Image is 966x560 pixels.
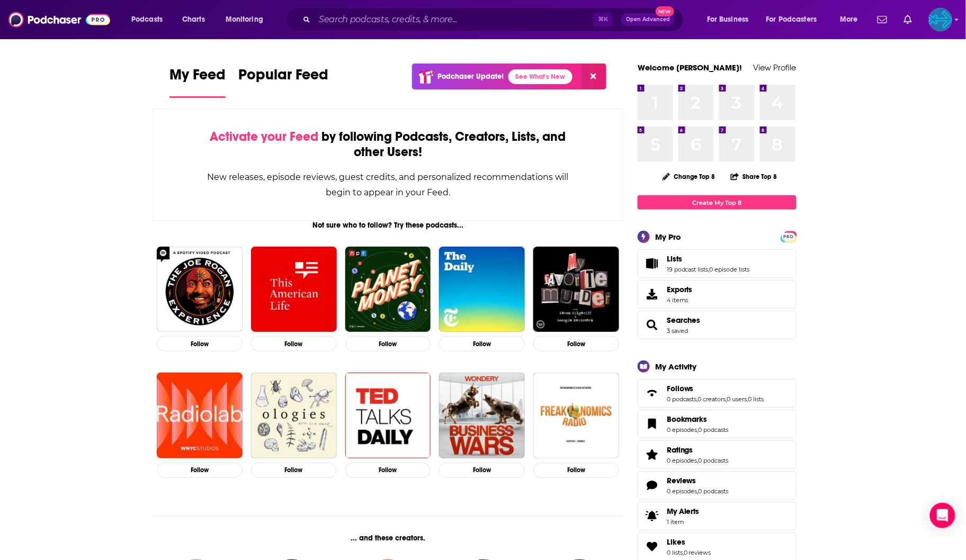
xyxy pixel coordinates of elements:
a: 19 podcast lists [667,266,709,273]
a: Bookmarks [641,417,663,431]
a: Ratings [667,445,729,455]
a: Searches [667,315,701,325]
button: Follow [533,336,619,351]
img: This American Life [251,247,337,332]
span: Searches [638,311,797,339]
button: open menu [759,11,833,28]
span: , [697,395,698,403]
div: My Activity [655,362,697,372]
a: Reviews [641,478,663,493]
span: , [683,549,684,556]
img: User Profile [929,8,952,31]
a: Reviews [667,476,729,485]
span: Exports [641,287,663,302]
span: , [726,395,727,403]
div: My Pro [655,232,681,242]
div: Open Intercom Messenger [930,503,955,528]
span: More [840,12,858,27]
img: My Favorite Murder with Karen Kilgariff and Georgia Hardstark [533,247,619,332]
p: Podchaser Update! [438,72,504,81]
img: Planet Money [345,247,431,332]
span: Ratings [667,445,693,455]
a: See What's New [508,69,573,84]
span: Reviews [638,471,797,500]
span: Monitoring [226,12,263,27]
div: ... and these creators. [153,534,623,543]
span: New [656,6,675,16]
span: Ratings [638,440,797,469]
a: 0 reviews [684,549,711,556]
span: Charts [182,12,205,27]
a: Follows [641,386,663,401]
a: 0 podcasts [699,457,729,464]
a: Likes [667,537,711,547]
button: open menu [833,11,871,28]
a: 0 episodes [667,487,697,495]
img: The Daily [439,247,525,332]
img: Business Wars [439,373,525,458]
a: 0 creators [698,395,726,403]
span: My Alerts [667,507,700,516]
a: 0 lists [667,549,683,556]
a: My Feed [169,66,226,98]
span: My Feed [169,66,226,90]
img: Podchaser - Follow, Share and Rate Podcasts [8,10,110,30]
div: Not sure who to follow? Try these podcasts... [153,221,623,230]
a: Bookmarks [667,414,729,424]
a: View Profile [754,62,797,73]
button: Follow [345,336,431,351]
span: , [697,457,699,464]
a: 0 podcasts [699,487,729,495]
img: TED Talks Daily [345,373,431,458]
a: Freakonomics Radio [533,373,619,458]
span: Bookmarks [638,410,797,438]
a: Show notifications dropdown [873,11,891,29]
span: 4 items [667,296,693,304]
span: Podcasts [131,12,163,27]
button: Open AdvancedNew [621,13,675,26]
a: 0 episodes [667,426,697,433]
a: Charts [175,11,211,28]
a: Popular Feed [238,66,328,98]
a: Radiolab [157,373,243,458]
input: Search podcasts, credits, & more... [315,11,593,28]
span: , [697,487,699,495]
img: The Joe Rogan Experience [157,247,243,332]
span: Follows [667,384,694,393]
span: Likes [667,537,685,547]
span: , [747,395,748,403]
a: Follows [667,384,764,393]
a: Likes [641,539,663,554]
button: Follow [439,336,525,351]
div: by following Podcasts, Creators, Lists, and other Users! [206,129,570,160]
button: Follow [157,463,243,478]
span: For Business [707,12,749,27]
a: 0 lists [748,395,764,403]
a: Exports [638,280,797,309]
a: My Alerts [638,502,797,530]
span: Lists [638,249,797,278]
span: My Alerts [641,509,663,523]
span: Popular Feed [238,66,328,90]
a: Searches [641,318,663,332]
button: Follow [439,463,525,478]
a: Ologies with Alie Ward [251,373,337,458]
span: Lists [667,254,682,264]
button: Follow [345,463,431,478]
a: Create My Top 8 [638,195,797,210]
span: Logged in as backbonemedia [929,8,952,31]
button: Share Top 8 [730,166,778,187]
span: Reviews [667,476,696,485]
a: Show notifications dropdown [900,11,916,29]
a: 0 episode lists [710,266,750,273]
button: Change Top 8 [656,170,722,183]
span: ⌘ K [593,13,613,26]
a: 0 episodes [667,457,697,464]
span: , [697,426,699,433]
span: Exports [667,285,693,294]
span: Open Advanced [626,17,670,22]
